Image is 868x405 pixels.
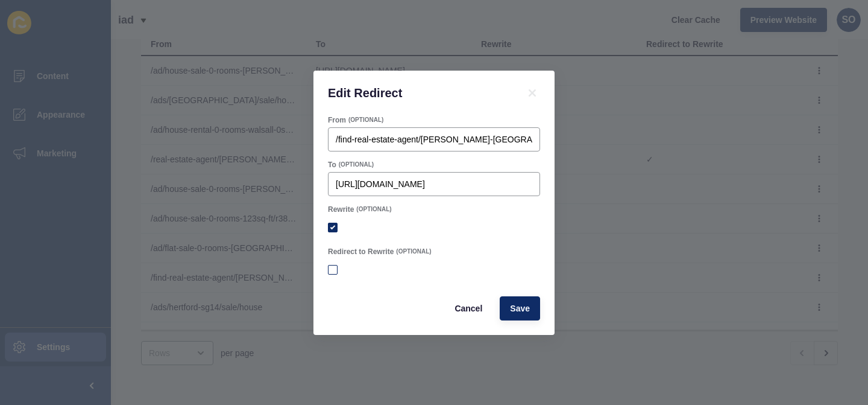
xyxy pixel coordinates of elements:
label: To [328,160,336,170]
span: (OPTIONAL) [339,161,374,169]
h1: Edit Redirect [328,85,510,101]
span: (OPTIONAL) [396,247,431,256]
label: From [328,115,346,125]
button: Save [500,296,540,320]
span: Save [510,302,530,314]
label: Redirect to Rewrite [328,247,394,257]
span: Cancel [454,302,482,314]
button: Cancel [444,296,492,320]
span: (OPTIONAL) [356,205,391,214]
label: Rewrite [328,205,354,214]
span: (OPTIONAL) [348,116,383,124]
